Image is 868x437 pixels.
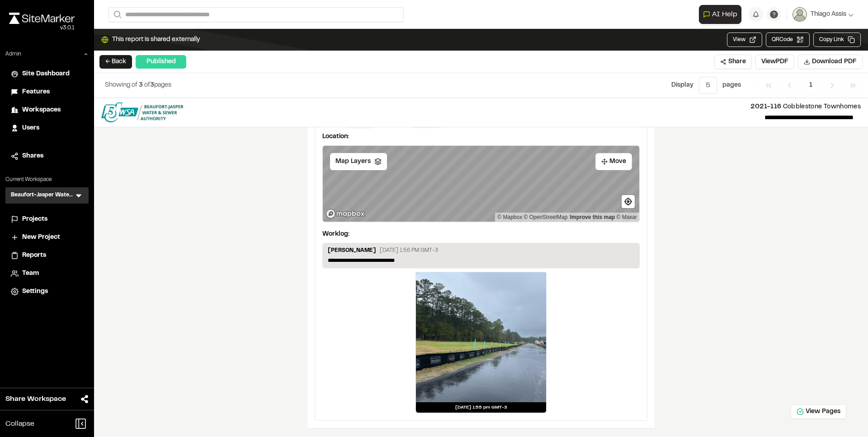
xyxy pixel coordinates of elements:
button: 5 [699,77,717,94]
span: Share Workspace [5,394,66,404]
p: of pages [105,80,171,90]
div: [DATE] 1:55 pm GMT-3 [416,402,546,413]
a: Shares [11,151,83,161]
button: Move [595,153,632,170]
a: Site Dashboard [11,69,83,79]
span: This report is shared externally [112,35,200,45]
p: page s [722,80,741,90]
span: Settings [22,287,48,297]
p: [DATE] 1:56 PM GMT-3 [380,246,439,255]
button: View Pages [791,404,846,419]
p: Display [671,80,693,90]
span: Team [22,269,39,279]
button: Download PDF [798,55,863,69]
span: Map Layers [335,157,371,167]
span: 2021-116 [750,104,781,110]
span: 3 [139,83,143,88]
span: Projects [22,214,47,224]
button: View [727,33,762,47]
a: Features [11,87,83,97]
span: Features [22,87,50,97]
button: QRCode [766,33,810,47]
a: Users [11,123,83,133]
p: Cobblestone Townhomes [191,102,861,112]
span: AI Help [712,9,737,20]
canvas: Map [323,146,639,222]
span: Showing of [105,83,139,88]
button: Thiago Assis [793,7,854,22]
p: Worklog: [322,229,349,239]
p: [PERSON_NAME] [328,246,376,256]
p: Admin [5,50,21,58]
a: Workspaces [11,105,83,115]
p: Location: [322,132,640,142]
button: Share [714,55,752,69]
span: Workspaces [22,105,61,115]
div: Oh geez...please don't... [9,24,75,32]
nav: Navigation [759,77,863,94]
button: Open AI Assistant [699,5,741,24]
span: 3 [150,83,154,88]
button: Find my location [622,195,635,208]
span: Download PDF [812,57,857,67]
h3: Beaufort-Jasper Water & Sewer Authority [11,191,74,200]
span: Thiago Assis [811,9,846,19]
button: ← Back [99,55,132,69]
img: User [793,7,807,22]
span: Collapse [5,418,34,429]
span: 1 [802,77,819,94]
p: Current Workspace [5,176,89,184]
span: Shares [22,151,43,161]
button: Copy Link [813,33,861,47]
a: Settings [11,287,83,297]
a: [DATE] 1:55 pm GMT-3 [415,272,547,413]
button: Search [108,7,125,22]
a: Map feedback [570,214,615,220]
a: Mapbox [497,214,522,220]
img: file [101,102,184,122]
div: Published [136,55,186,69]
a: Team [11,269,83,279]
span: Site Dashboard [22,69,70,79]
a: Reports [11,251,83,260]
span: Reports [22,251,46,260]
a: New Project [11,232,83,242]
a: OpenStreetMap [524,214,568,220]
a: Projects [11,214,83,224]
div: Open AI Assistant [699,5,745,24]
img: rebrand.png [9,13,75,24]
a: Maxar [616,214,637,220]
button: ViewPDF [755,55,794,69]
span: New Project [22,232,60,242]
a: Mapbox logo [325,209,365,219]
span: Users [22,123,39,133]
